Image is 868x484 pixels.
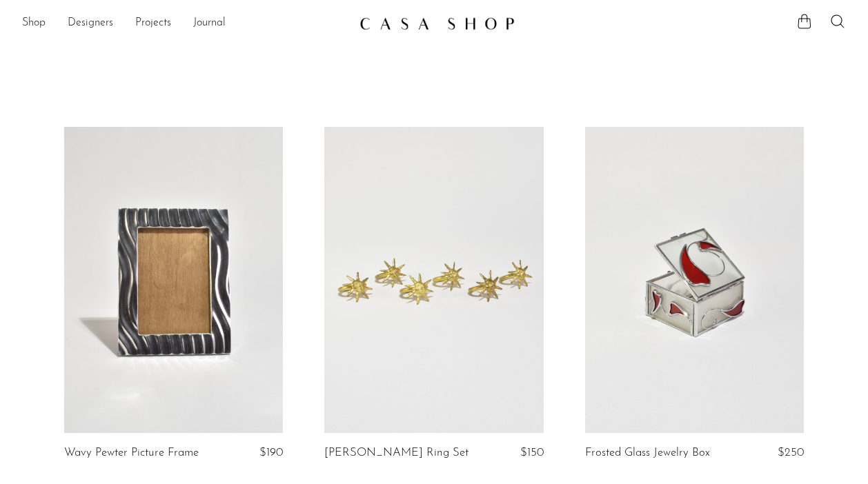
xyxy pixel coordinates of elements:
[64,447,199,459] a: Wavy Pewter Picture Frame
[778,447,804,458] span: $250
[68,14,113,32] a: Designers
[22,12,348,35] ul: NEW HEADER MENU
[520,447,544,458] span: $150
[324,447,468,459] a: [PERSON_NAME] Ring Set
[585,447,710,459] a: Frosted Glass Jewelry Box
[22,14,46,32] a: Shop
[193,14,226,32] a: Journal
[259,447,283,458] span: $190
[135,14,171,32] a: Projects
[22,12,348,35] nav: Desktop navigation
